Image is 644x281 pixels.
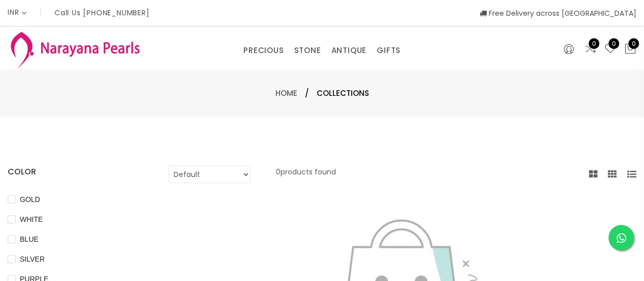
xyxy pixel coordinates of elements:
[331,43,367,58] a: ANTIQUE
[16,194,44,205] span: GOLD
[628,38,639,49] span: 0
[16,234,43,245] span: BLUE
[584,43,597,56] a: 0
[16,214,47,225] span: WHITE
[8,166,138,178] h4: COLOR
[243,43,284,58] a: PRECIOUS
[589,38,599,49] span: 0
[480,8,636,18] span: Free Delivery across [GEOGRAPHIC_DATA]
[16,253,49,265] span: SILVER
[54,9,150,16] p: Call Us [PHONE_NUMBER]
[275,88,297,98] a: Home
[377,43,401,58] a: GIFTS
[608,38,619,49] span: 0
[305,87,309,99] span: /
[604,43,617,56] a: 0
[294,43,321,58] a: STONE
[317,87,369,99] span: Collections
[276,166,336,183] p: 0 products found
[624,43,636,56] button: 0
